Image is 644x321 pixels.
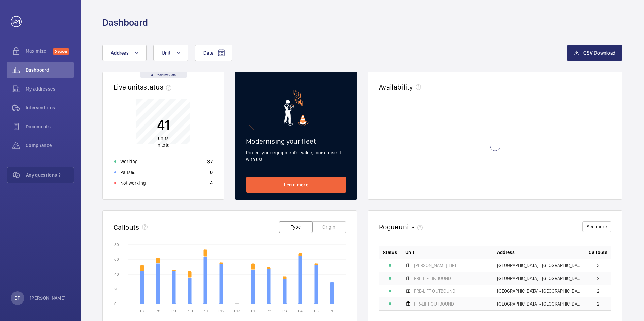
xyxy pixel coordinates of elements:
button: Type [279,221,313,233]
text: P5 [314,309,319,313]
text: P4 [298,309,303,313]
span: [GEOGRAPHIC_DATA] - [GEOGRAPHIC_DATA], [497,301,581,306]
span: FRE-LIFT INBOUND [414,276,451,281]
span: 3 [597,263,600,268]
span: CSV Download [583,50,615,56]
p: DP [14,295,20,301]
h2: Live units [114,83,174,91]
text: P10 [187,309,193,313]
p: Status [383,249,397,256]
span: Unit [162,50,170,56]
button: CSV Download [567,45,622,61]
span: Callouts [589,249,607,256]
h2: Availability [379,83,413,91]
div: Real time data [140,72,187,78]
text: P3 [282,309,287,313]
text: P8 [156,309,160,313]
text: 80 [114,242,119,247]
button: Date [195,45,232,61]
text: P9 [171,309,176,313]
span: Compliance [26,142,74,149]
p: 4 [210,180,213,186]
p: 37 [207,158,213,165]
text: P13 [234,309,240,313]
span: Date [203,50,213,56]
span: units [158,136,169,141]
span: 2 [597,289,600,293]
span: status [143,83,174,91]
span: Discover [53,48,69,55]
span: Dashboard [26,67,74,73]
text: 60 [114,257,119,262]
button: Origin [312,221,346,233]
p: 41 [156,116,170,133]
button: See more [582,221,611,232]
p: Paused [120,169,136,176]
p: Working [120,158,138,165]
p: in total [156,135,170,148]
img: marketing-card.svg [284,90,309,126]
span: Maximize [26,48,53,55]
span: Any questions ? [26,172,74,178]
text: 20 [114,287,119,291]
p: Not working [120,180,146,186]
span: [GEOGRAPHIC_DATA] - [GEOGRAPHIC_DATA], [497,263,581,268]
text: 40 [114,272,119,277]
text: 0 [114,301,117,306]
span: Unit [405,249,414,256]
text: P1 [251,309,255,313]
span: [GEOGRAPHIC_DATA] - [GEOGRAPHIC_DATA], [497,276,581,281]
h2: Callouts [114,223,139,231]
text: P2 [267,309,271,313]
span: [PERSON_NAME]-LIFT [414,263,457,268]
text: P12 [218,309,224,313]
text: P6 [330,309,334,313]
p: 0 [210,169,213,176]
text: P11 [203,309,208,313]
span: Documents [26,123,74,130]
span: Address [497,249,515,256]
text: P7 [140,309,144,313]
span: units [399,223,426,231]
h2: Modernising your fleet [246,137,346,145]
span: FRE-LIFT OUTBOUND [414,289,455,293]
span: 2 [597,276,600,281]
span: Interventions [26,104,74,111]
h1: Dashboard [102,16,148,29]
button: Unit [153,45,188,61]
span: FIR-LIFT OUTBOUND [414,301,454,306]
span: 2 [597,301,600,306]
span: [GEOGRAPHIC_DATA] - [GEOGRAPHIC_DATA], [497,289,581,293]
p: Protect your equipment's value, modernise it with us! [246,149,346,163]
span: Address [111,50,129,56]
button: Address [102,45,147,61]
a: Learn more [246,177,346,193]
p: [PERSON_NAME] [30,295,66,301]
h2: Rogue [379,223,425,231]
span: My addresses [26,85,74,92]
